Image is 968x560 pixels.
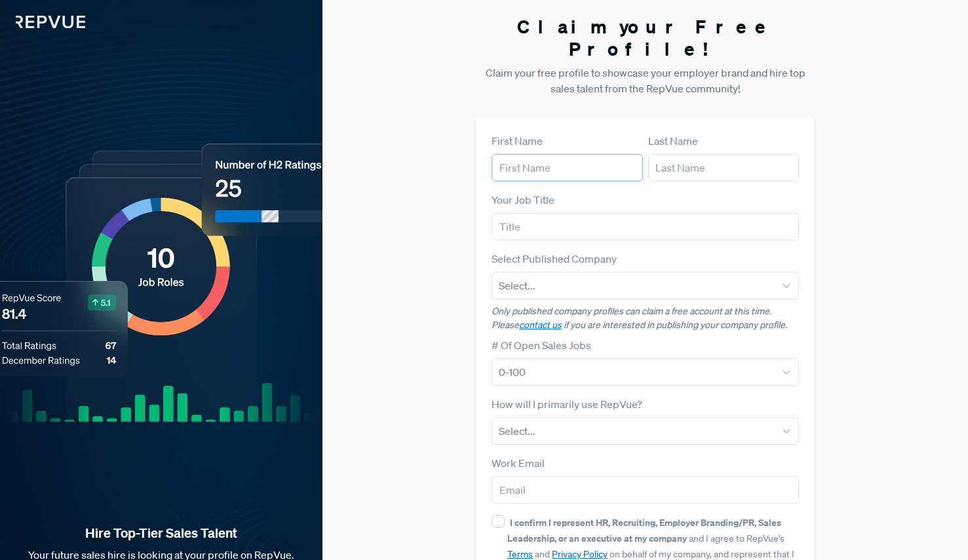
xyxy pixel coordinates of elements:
input: Title [492,213,799,240]
a: contact us [519,319,562,331]
a: Terms [507,548,533,560]
h3: Claim your Free Profile! [476,16,815,60]
label: Work Email [492,455,545,471]
label: First Name [492,133,543,149]
p: Only published company profiles can claim a free account at this time. Please if you are interest... [492,305,799,332]
a: Privacy Policy [552,548,608,560]
strong: Hire Top-Tier Sales Talent [21,525,301,542]
label: # Of Open Sales Jobs [492,337,591,353]
input: Last Name [648,154,799,181]
label: How will I primarily use RepVue? [492,396,642,412]
input: Email [492,476,799,504]
p: Claim your free profile to showcase your employer brand and hire top sales talent from the RepVue... [476,65,815,96]
input: First Name [492,154,642,181]
label: Your Job Title [492,192,554,208]
label: Select Published Company [492,251,617,267]
label: Last Name [648,133,698,149]
strong: I confirm I represent HR, Recruiting, Employer Branding/PR, Sales Leadership, or an executive at ... [507,516,781,544]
